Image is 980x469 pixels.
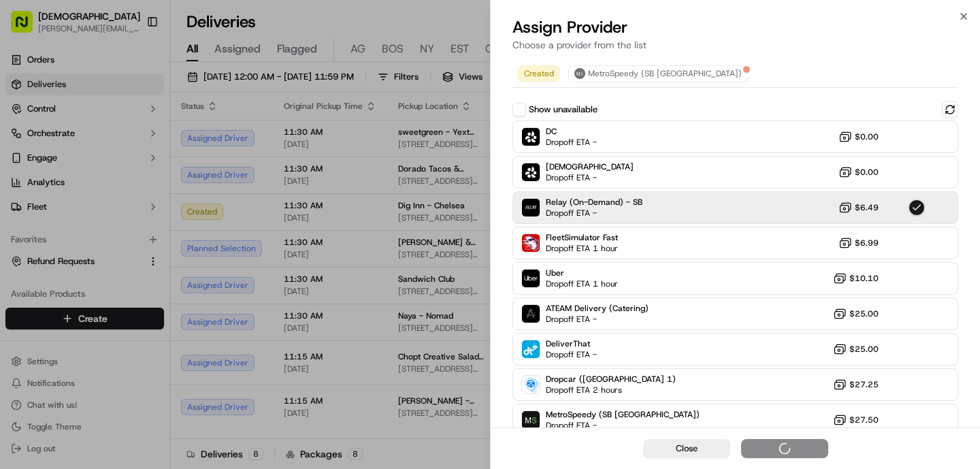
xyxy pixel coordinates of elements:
[546,268,618,278] span: Uber
[833,307,879,321] button: $25.00
[522,305,540,323] img: ATEAM Delivery (Catering)
[546,349,597,360] span: Dropoff ETA -
[27,197,104,211] span: Knowledge Base
[14,130,38,155] img: 1736555255976-a54dd68f-1ca7-489b-9aae-adbdc363a1c4
[522,163,540,181] img: Internal
[546,172,634,183] span: Dropoff ETA -
[546,374,676,385] span: Dropcar ([GEOGRAPHIC_DATA] 1)
[522,234,540,252] img: FleetSimulator Fast
[838,201,879,214] button: $6.49
[643,439,730,458] button: Close
[529,103,598,116] label: Show unavailable
[849,415,879,425] span: $27.50
[546,137,597,148] span: Dropoff ETA -
[110,192,224,216] a: 💻API Documentation
[546,243,618,254] span: Dropoff ETA 1 hour
[833,272,879,285] button: $10.10
[588,68,742,79] span: MetroSpeedy (SB [GEOGRAPHIC_DATA])
[546,278,618,289] span: Dropoff ETA 1 hour
[546,303,649,314] span: ATEAM Delivery (Catering)
[676,442,698,455] span: Close
[8,192,110,216] a: 📗Knowledge Base
[46,144,172,155] div: We're available if you need us!
[546,208,641,219] span: Dropoff ETA -
[855,131,879,142] span: $0.00
[849,308,879,319] span: $25.00
[833,378,879,391] button: $27.25
[46,130,223,144] div: Start new chat
[855,202,879,213] span: $6.49
[546,126,597,137] span: DC
[522,411,540,429] img: MetroSpeedy (SB NYC)
[849,344,879,355] span: $25.00
[524,68,554,79] span: Created
[129,197,218,211] span: API Documentation
[522,199,540,216] img: Relay (On-Demand) - SB
[855,167,879,178] span: $0.00
[512,38,958,52] p: Choose a provider from the list
[546,409,700,420] span: MetroSpeedy (SB [GEOGRAPHIC_DATA])
[546,385,641,395] span: Dropoff ETA 2 hours
[849,379,879,390] span: $27.25
[833,413,879,427] button: $27.50
[231,134,248,150] button: Start new chat
[546,338,597,349] span: DeliverThat
[546,161,634,172] span: [DEMOGRAPHIC_DATA]
[518,65,560,82] button: Created
[522,128,540,146] img: Sharebite (Onfleet)
[838,165,879,179] button: $0.00
[522,376,540,393] img: Dropcar (NYC 1)
[568,65,748,82] button: MetroSpeedy (SB [GEOGRAPHIC_DATA])
[135,231,165,241] span: Pylon
[546,314,641,325] span: Dropoff ETA -
[522,270,540,287] img: Uber
[838,236,879,250] button: $6.99
[849,273,879,284] span: $10.10
[512,16,958,38] h2: Assign Provider
[96,230,165,241] a: Powered byPylon
[522,340,540,358] img: DeliverThat
[115,199,126,210] div: 💻
[14,199,24,210] div: 📗
[838,130,879,144] button: $0.00
[833,342,879,356] button: $25.00
[574,68,585,79] img: metro_speed_logo.png
[14,14,41,41] img: Nash
[546,197,642,208] span: Relay (On-Demand) - SB
[855,238,879,248] span: $6.99
[14,54,248,76] p: Welcome 👋
[546,232,618,243] span: FleetSimulator Fast
[546,420,641,431] span: Dropoff ETA -
[35,88,245,102] input: Got a question? Start typing here...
